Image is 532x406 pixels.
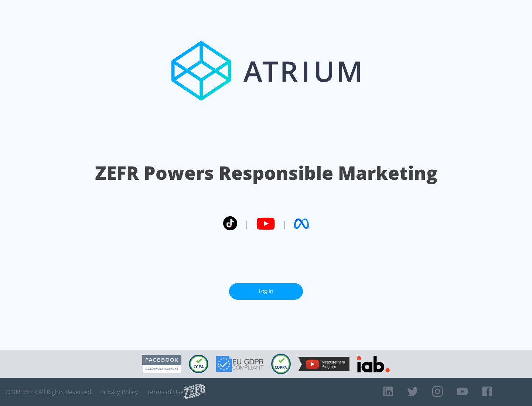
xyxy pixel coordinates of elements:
img: GDPR Compliant [216,356,264,372]
a: Privacy Policy [100,388,138,396]
img: CCPA Compliant [189,355,208,373]
img: IAB [357,356,390,372]
h1: ZEFR Powers Responsible Marketing [95,160,437,186]
img: Facebook Marketing Partner [142,355,181,374]
a: Log In [229,283,303,300]
span: | [245,218,249,229]
a: Terms of Use [147,388,184,396]
span: © 2025 ZEFR All Rights Reserved [6,388,91,396]
img: COPPA Compliant [271,354,291,374]
span: | [282,218,287,229]
img: YouTube Measurement Program [298,357,349,371]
